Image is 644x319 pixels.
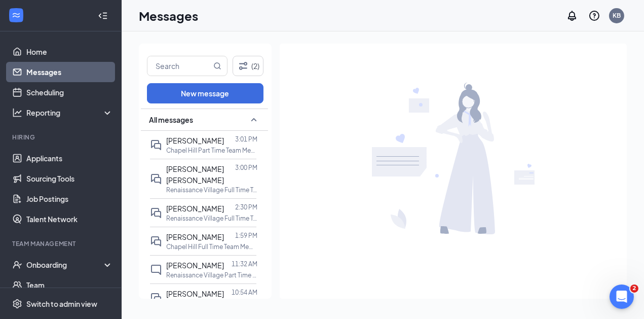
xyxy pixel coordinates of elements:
a: Scheduling [26,82,113,102]
span: [PERSON_NAME] [166,204,224,213]
svg: Filter [237,60,249,72]
span: 2 [630,285,638,293]
a: Home [26,42,113,62]
svg: DoubleChat [150,173,162,185]
a: Job Postings [26,189,113,209]
h1: Messages [139,7,198,24]
button: Filter (2) [233,56,263,76]
div: Onboarding [26,260,104,270]
div: KB [613,11,621,20]
span: [PERSON_NAME] [166,261,224,270]
p: Renaissance Village Part Time Team Member at [GEOGRAPHIC_DATA] [166,271,257,279]
span: [PERSON_NAME] [166,232,224,241]
p: 11:32 AM [232,260,257,268]
svg: Settings [12,299,22,309]
p: Renaissance Village Full Time Team Member at [GEOGRAPHIC_DATA] [166,214,257,223]
svg: Collapse [98,11,108,21]
p: Chapel Hill Full Time Team Member at [GEOGRAPHIC_DATA] [166,242,257,251]
p: Renaissance Village Full Time Team Member at [GEOGRAPHIC_DATA] [166,186,257,194]
svg: ChatInactive [150,264,162,276]
svg: Analysis [12,108,22,118]
span: [PERSON_NAME] [166,289,224,298]
div: Reporting [26,108,113,118]
a: Team [26,275,113,295]
div: Switch to admin view [26,299,97,309]
a: Applicants [26,148,113,168]
svg: SmallChevronUp [248,114,260,126]
iframe: Intercom live chat [610,285,634,309]
span: [PERSON_NAME] [166,136,224,145]
p: 1:59 PM [235,231,257,240]
svg: DoubleChat [150,207,162,219]
svg: MagnifyingGlass [213,62,221,70]
svg: DoubleChat [150,292,162,304]
svg: UserCheck [12,260,22,270]
button: New message [147,83,263,103]
input: Search [147,56,211,76]
a: Sourcing Tools [26,168,113,189]
p: 10:54 AM [232,288,257,297]
div: Hiring [12,133,111,141]
a: Talent Network [26,209,113,229]
svg: Notifications [566,10,578,22]
span: All messages [149,115,193,125]
p: 3:00 PM [235,163,257,172]
svg: DoubleChat [150,139,162,151]
p: 2:30 PM [235,203,257,211]
svg: WorkstreamLogo [11,10,21,20]
svg: QuestionInfo [588,10,600,22]
p: 3:01 PM [235,135,257,144]
p: Chapel Hill Part Time Team Member at [GEOGRAPHIC_DATA] [166,146,257,155]
span: [PERSON_NAME] [PERSON_NAME] [166,164,224,185]
svg: DoubleChat [150,235,162,247]
div: Team Management [12,239,111,248]
a: Messages [26,62,113,82]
